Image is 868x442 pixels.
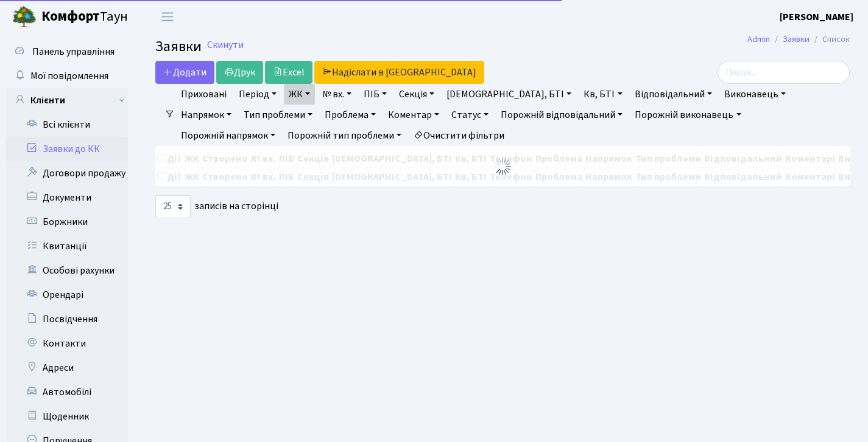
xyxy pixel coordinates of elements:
[780,10,853,24] b: [PERSON_NAME]
[30,69,108,83] span: Мої повідомлення
[6,137,128,161] a: Заявки до КК
[718,61,850,84] input: Пошук...
[6,40,128,64] a: Панель управління
[783,33,810,46] a: Заявки
[176,84,231,105] a: Приховані
[394,84,439,105] a: Секція
[317,84,356,105] a: № вх.
[6,380,128,404] a: Автомобілі
[6,185,128,210] a: Документи
[6,112,128,137] a: Всі клієнти
[810,33,850,46] li: Список
[496,105,627,125] a: Порожній відповідальний
[442,84,576,105] a: [DEMOGRAPHIC_DATA], БТІ
[780,10,853,24] a: [PERSON_NAME]
[176,105,236,125] a: Напрямок
[234,84,281,105] a: Період
[216,61,263,84] a: Друк
[207,40,244,51] a: Скинути
[6,307,128,331] a: Посвідчення
[320,105,381,125] a: Проблема
[314,61,484,84] a: Надіслати в [GEOGRAPHIC_DATA]
[6,258,128,283] a: Особові рахунки
[41,7,128,27] span: Таун
[6,356,128,380] a: Адреси
[176,125,280,146] a: Порожній напрямок
[265,61,312,84] a: Excel
[155,195,278,218] label: записів на сторінці
[6,283,128,307] a: Орендарі
[579,84,627,105] a: Кв, БТІ
[155,61,214,84] a: Додати
[719,84,791,105] a: Виконавець
[12,5,37,29] img: logo.png
[284,84,315,105] a: ЖК
[446,105,493,125] a: Статус
[6,404,128,429] a: Щоденник
[41,7,100,26] b: Комфорт
[283,125,406,146] a: Порожній тип проблеми
[409,125,509,146] a: Очистити фільтри
[729,27,868,52] nav: breadcrumb
[6,234,128,258] a: Квитанції
[630,84,717,105] a: Відповідальний
[239,105,317,125] a: Тип проблеми
[6,88,128,112] a: Клієнти
[6,64,128,88] a: Мої повідомлення
[6,161,128,185] a: Договори продажу
[6,331,128,356] a: Контакти
[163,66,206,79] span: Додати
[747,33,770,46] a: Admin
[152,7,183,27] button: Переключити навігацію
[6,210,128,234] a: Боржники
[155,36,202,57] span: Заявки
[359,84,392,105] a: ПІБ
[383,105,444,125] a: Коментар
[32,45,115,58] span: Панель управління
[493,157,512,176] img: Обробка...
[630,105,746,125] a: Порожній виконавець
[155,195,191,218] select: записів на сторінці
